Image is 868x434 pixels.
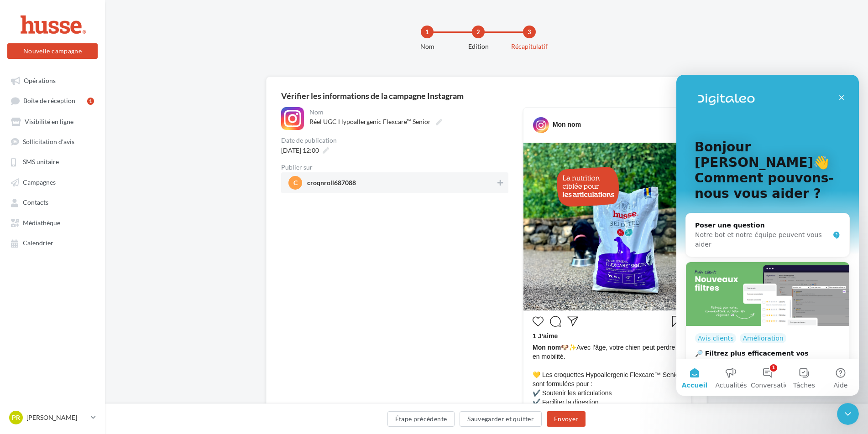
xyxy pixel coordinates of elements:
[837,403,859,425] iframe: Intercom live chat
[5,92,99,109] a: Boîte de réception1
[387,411,455,427] button: Étape précédente
[398,42,456,51] div: Nom
[676,75,859,396] iframe: Intercom live chat
[550,316,561,327] svg: Commenter
[23,158,59,166] span: SMS unitaire
[533,331,682,343] div: 1 J’aime
[553,120,581,129] div: Mon nom
[671,316,682,327] svg: Enregistrer
[12,413,20,422] span: PR
[307,180,356,190] span: croqnroll687088
[23,138,74,145] span: Sollicitation d'avis
[533,316,544,327] svg: J’aime
[421,26,434,38] div: 1
[23,178,56,186] span: Campagnes
[460,411,542,427] button: Sauvegarder et quitter
[26,413,87,422] p: [PERSON_NAME]
[87,98,94,105] div: 1
[23,219,60,227] span: Médiathèque
[7,43,98,59] button: Nouvelle campagne
[281,137,508,144] div: Date de publication
[500,42,559,51] div: Récapitulatif
[25,118,73,125] span: Visibilité en ligne
[24,77,56,84] span: Opérations
[449,42,507,51] div: Edition
[547,411,586,427] button: Envoyer
[5,174,99,190] a: Campagnes
[309,109,507,115] div: Nom
[23,199,48,207] span: Contacts
[281,164,508,170] div: Publier sur
[5,214,99,231] a: Médiathèque
[5,194,99,210] a: Contacts
[309,118,431,125] span: Réel UGC Hypoallergenic Flexcare™ Senior
[567,316,578,327] svg: Partager la publication
[7,409,98,426] a: PR [PERSON_NAME]
[5,113,99,129] a: Visibilité en ligne
[293,180,298,186] span: c
[5,234,99,251] a: Calendrier
[523,26,536,38] div: 3
[5,72,99,88] a: Opérations
[23,239,53,247] span: Calendrier
[281,146,319,154] span: [DATE] 12:00
[5,153,99,170] a: SMS unitaire
[5,133,99,150] a: Sollicitation d'avis
[23,97,75,105] span: Boîte de réception
[281,92,692,100] div: Vérifier les informations de la campagne Instagram
[533,344,561,351] span: Mon nom
[472,26,485,38] div: 2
